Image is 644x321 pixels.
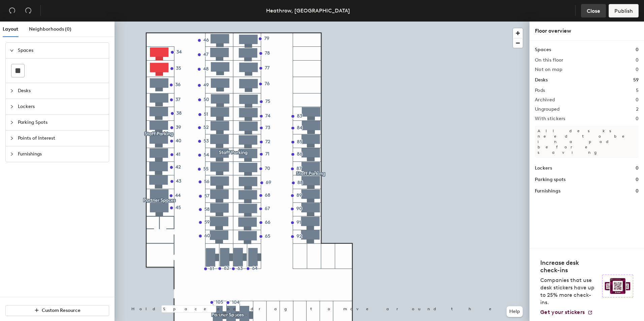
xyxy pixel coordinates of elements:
[18,83,105,99] span: Desks
[9,7,15,14] span: undo
[535,58,563,63] h2: On this floor
[18,146,105,162] span: Furnishings
[535,165,552,172] h1: Lockers
[535,176,566,183] h1: Parking spots
[581,4,606,17] button: Close
[636,116,639,121] h2: 0
[10,105,14,109] span: collapsed
[636,58,639,63] h2: 0
[18,115,105,130] span: Parking Spots
[507,306,523,317] button: Help
[540,259,598,274] h4: Increase desk check-ins
[535,107,560,112] h2: Ungrouped
[5,305,109,316] button: Custom Resource
[535,67,562,72] h2: Not on map
[18,99,105,114] span: Lockers
[636,97,639,103] h2: 0
[10,120,14,124] span: collapsed
[22,4,35,17] button: Redo (⌘ + ⇧ + Z)
[535,76,548,84] h1: Desks
[29,26,71,32] span: Neighborhoods (0)
[636,176,639,183] h1: 0
[266,6,350,15] div: Heathrow, [GEOGRAPHIC_DATA]
[535,126,639,158] p: All desks need to be in a pod before saving
[10,89,14,93] span: collapsed
[18,43,105,58] span: Spaces
[636,107,639,112] h2: 2
[10,48,14,52] span: expanded
[636,46,639,53] h1: 0
[602,275,633,297] img: Sticker logo
[10,152,14,156] span: collapsed
[535,27,639,35] div: Floor overview
[42,308,80,313] span: Custom Resource
[540,309,585,315] span: Get your stickers
[636,67,639,72] h2: 0
[3,26,18,32] span: Layout
[535,187,560,195] h1: Furnishings
[636,88,639,93] h2: 5
[636,165,639,172] h1: 0
[540,277,598,306] p: Companies that use desk stickers have up to 25% more check-ins.
[535,88,545,93] h2: Pods
[587,8,600,14] span: Close
[10,136,14,140] span: collapsed
[18,131,105,146] span: Points of Interest
[535,46,551,53] h1: Spaces
[535,116,566,121] h2: With stickers
[636,187,639,195] h1: 0
[540,309,593,316] a: Get your stickers
[609,4,639,17] button: Publish
[633,76,639,84] h1: 59
[5,4,19,17] button: Undo (⌘ + Z)
[535,97,555,103] h2: Archived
